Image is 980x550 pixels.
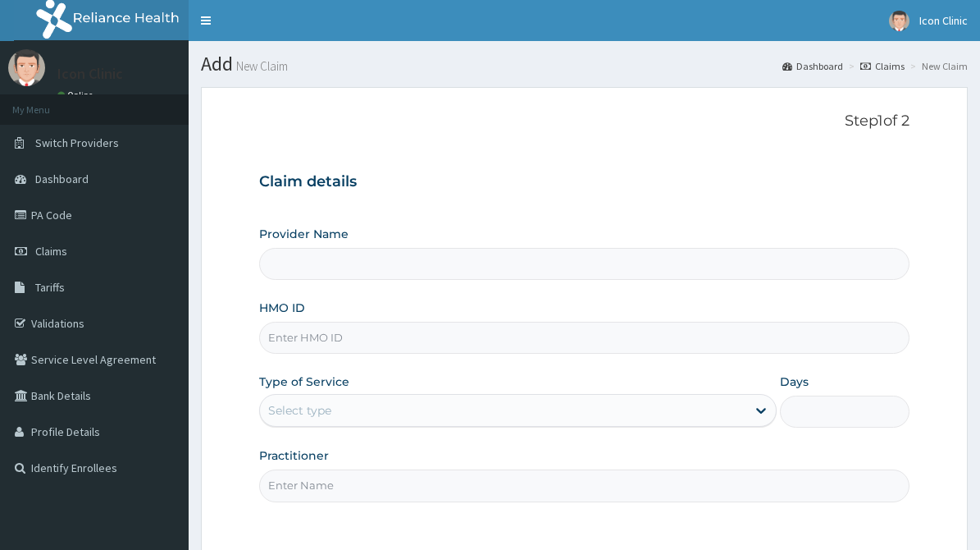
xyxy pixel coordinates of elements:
small: New Claim [233,60,288,72]
label: Provider Name [259,226,349,242]
a: Dashboard [782,59,843,73]
span: Icon Clinic [919,13,968,28]
img: User Image [8,49,45,86]
span: Claims [35,244,67,259]
a: Online [57,89,97,101]
label: HMO ID [259,300,305,316]
p: Icon Clinic [57,66,123,81]
h3: Claim details [259,173,909,191]
li: New Claim [906,59,968,73]
img: User Image [889,11,909,31]
input: Enter HMO ID [259,322,909,354]
h1: Add [201,53,968,75]
span: Dashboard [35,172,89,186]
p: Step 1 of 2 [259,112,909,131]
span: Tariffs [35,280,65,295]
a: Claims [860,59,905,73]
label: Practitioner [259,447,329,464]
div: Select type [268,402,331,419]
input: Enter Name [259,470,909,502]
span: Switch Providers [35,135,119,150]
label: Days [780,374,809,390]
label: Type of Service [259,374,349,390]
